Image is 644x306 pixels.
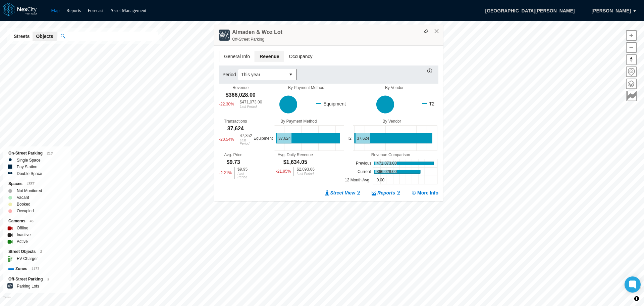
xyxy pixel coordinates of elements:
[17,255,38,262] label: EV Charger
[626,67,637,77] button: Home
[297,172,314,176] div: Last Period
[8,276,66,283] div: Off-Street Parking
[345,119,438,124] div: By Vendor
[227,125,244,132] div: 37,624
[356,161,372,166] text: Previous
[8,248,66,255] div: Street Objects
[241,71,283,78] span: This year
[227,159,240,166] div: $9.73
[283,159,307,166] div: $1,634.05
[219,167,232,179] div: -2.21 %
[17,283,39,290] label: Parking Lots
[424,29,428,34] img: svg%3e
[350,85,438,90] div: By Vendor
[40,250,42,254] span: 3
[240,139,252,145] div: Last Period
[8,265,66,272] div: Zones
[377,170,397,174] text: 366,028.00
[297,167,314,171] div: $2,093.66
[626,42,637,53] button: Zoom out
[417,189,438,196] span: More Info
[345,178,371,183] text: 12 Month Avg.
[17,164,37,170] label: Pay Station
[478,5,582,16] span: [GEOGRAPHIC_DATA][PERSON_NAME]
[3,296,11,304] a: Mapbox homepage
[237,167,248,171] div: $9.95
[285,69,296,80] button: select
[17,170,42,177] label: Double Space
[224,119,247,124] div: Transactions
[232,85,249,90] div: Revenue
[255,51,284,62] span: Revenue
[17,231,31,238] label: Inactive
[88,8,103,13] a: Forecast
[358,170,371,174] text: Current
[17,238,28,245] label: Active
[240,105,262,108] div: Last Period
[626,54,637,65] button: Reset bearing to north
[17,201,31,208] label: Booked
[240,100,262,104] div: $471,073.00
[66,8,81,13] a: Reports
[219,51,255,62] span: General Info
[635,295,639,302] span: Toggle attribution
[278,152,313,157] div: Avg. Daily Revenue
[626,79,637,89] button: Layers management
[36,33,53,40] span: Objects
[343,152,438,157] div: Revenue Comparison
[17,208,34,214] label: Occupied
[110,8,147,13] a: Asset Management
[17,187,42,194] label: Not Monitored
[276,167,291,176] div: -21.95 %
[47,277,49,281] span: 3
[626,91,637,101] button: Key metrics
[411,189,438,196] button: More Info
[8,218,66,225] div: Cameras
[434,28,440,34] button: Close popup
[27,182,34,186] span: 1557
[240,134,252,138] div: 47,352
[627,43,636,52] span: Zoom out
[252,119,345,124] div: By Payment Method
[222,71,238,78] label: Period
[330,189,355,196] span: Street View
[585,5,638,16] button: [PERSON_NAME]
[377,189,395,196] span: Reports
[627,55,636,64] span: Reset bearing to north
[8,180,66,187] div: Spaces
[14,33,30,40] span: Streets
[592,7,631,14] span: [PERSON_NAME]
[232,29,282,36] h4: Almaden & Woz Lot
[30,219,34,223] span: 46
[226,91,256,99] div: $366,028.00
[284,51,317,62] span: Occupancy
[51,8,60,13] a: Map
[32,267,39,271] span: 1171
[377,178,385,183] text: 0.00
[10,32,33,41] button: Streets
[357,136,369,141] text: 37,624
[325,189,361,196] a: Street View
[377,161,397,166] text: 471,073.00
[47,151,53,155] span: 218
[33,32,56,41] button: Objects
[633,295,641,303] button: Toggle attribution
[347,136,352,141] text: T2
[237,172,248,179] div: Last Period
[224,152,242,157] div: Avg. Price
[627,31,636,40] span: Zoom in
[626,30,637,41] button: Zoom in
[17,157,41,164] label: Single Space
[17,194,29,201] label: Vacant
[262,85,350,90] div: By Payment Method
[371,189,401,196] a: Reports
[8,150,66,157] div: On-Street Parking
[219,134,234,145] div: -20.54 %
[254,136,273,141] text: Equipment
[232,36,440,43] div: Off-Street Parking
[17,225,28,231] label: Offline
[219,100,234,108] div: -22.30 %
[278,136,291,141] text: 37,624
